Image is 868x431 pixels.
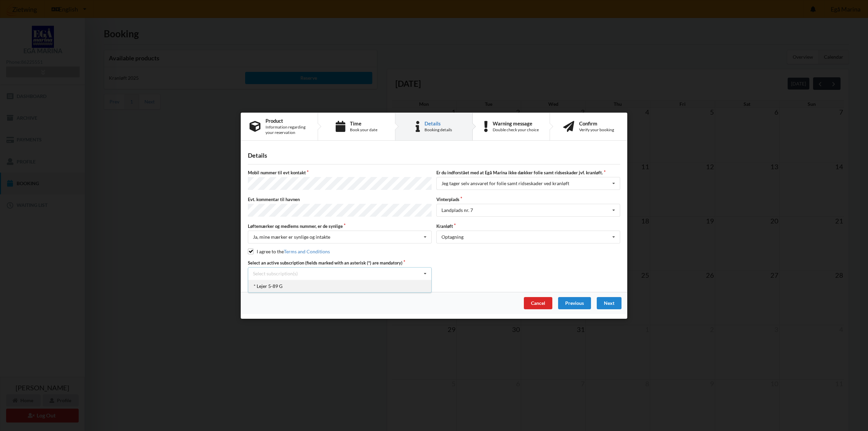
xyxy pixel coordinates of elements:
label: Er du indforstået med at Egå Marina ikke dækker folie samt ridseskader jvf. kranløft. [436,170,620,176]
div: Book your date [350,127,377,132]
label: Select an active subscription (fields marked with an asterisk (*) are mandatory) [248,259,432,266]
div: Information regarding your reservation [265,124,309,135]
label: Løftemærker og medlems nummer, er de synlige [248,223,432,229]
label: Vinterplads [436,196,620,202]
div: Warning message [493,120,539,126]
div: Previous [558,297,591,309]
div: Next [597,297,622,309]
a: Terms and Conditions [284,249,330,254]
div: Landplads nr. 7 [441,208,473,213]
div: Optagning [441,235,463,239]
div: Verify your booking [579,127,614,132]
div: Time [350,120,377,126]
label: Kranløft [436,223,620,229]
label: I agree to the [248,249,330,254]
div: Booking details [425,127,452,132]
div: Ja, mine mærker er synlige og intakte [253,235,330,239]
div: Cancel [524,297,552,309]
div: Jeg tager selv ansvaret for folie samt ridseskader ved kranløft [441,181,569,186]
div: Details [425,120,452,126]
div: Confirm [579,120,614,126]
div: Select subscription(s) [253,271,298,276]
div: Double check your choice [493,127,539,132]
label: Evt. kommentar til havnen [248,196,432,202]
div: Product [265,118,309,123]
div: Details [248,152,620,159]
label: Mobil nummer til evt kontakt [248,170,432,176]
div: * Lejer 5-89 G [248,279,431,292]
